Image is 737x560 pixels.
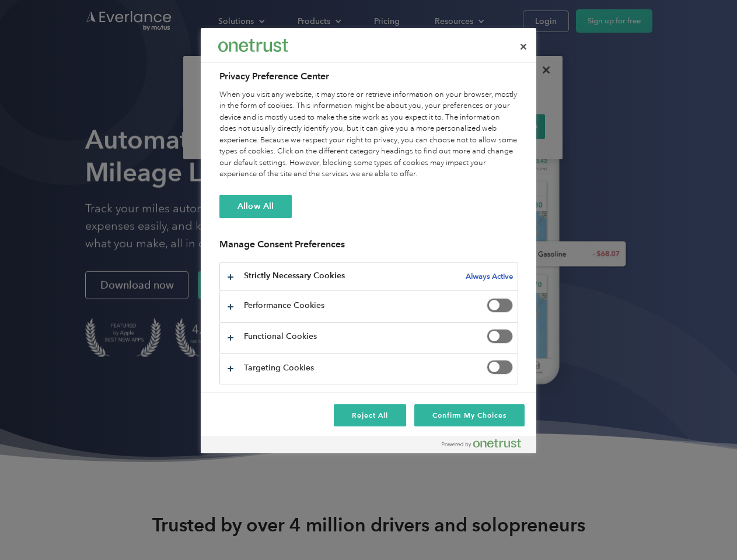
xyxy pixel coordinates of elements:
[201,28,536,453] div: Preference center
[219,89,518,180] div: When you visit any website, it may store or retrieve information on your browser, mostly in the f...
[218,34,288,57] div: Everlance
[218,39,288,51] img: Everlance
[334,404,406,426] button: Reject All
[414,404,525,426] button: Confirm My Choices
[219,239,518,257] h3: Manage Consent Preferences
[201,28,536,453] div: Privacy Preference Center
[219,195,292,218] button: Allow All
[511,34,536,60] button: Close
[442,439,521,448] img: Powered by OneTrust Opens in a new Tab
[442,439,530,453] a: Powered by OneTrust Opens in a new Tab
[219,69,518,83] h2: Privacy Preference Center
